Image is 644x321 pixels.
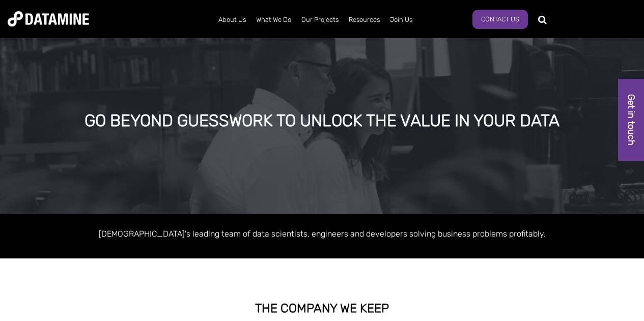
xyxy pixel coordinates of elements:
a: Resources [344,7,385,33]
a: Contact Us [472,10,528,29]
p: [DEMOGRAPHIC_DATA]'s leading team of data scientists, engineers and developers solving business p... [32,227,612,241]
a: What We Do [251,7,296,33]
a: Our Projects [296,7,344,33]
a: Get in touch [618,79,644,161]
div: GO BEYOND GUESSWORK TO UNLOCK THE VALUE IN YOUR DATA [77,112,567,130]
strong: THE COMPANY WE KEEP [255,301,389,315]
img: Datamine [8,11,89,26]
a: About Us [213,7,251,33]
a: Join Us [385,7,417,33]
